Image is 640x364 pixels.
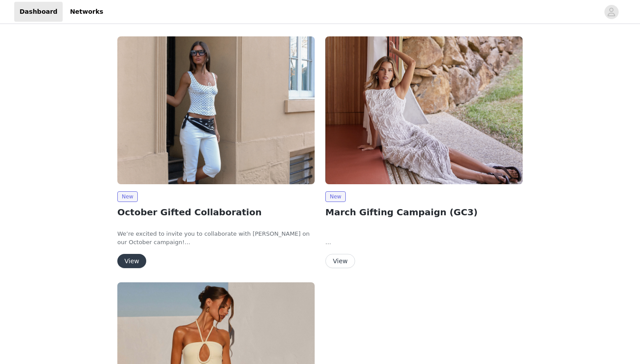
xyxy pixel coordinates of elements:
[64,2,108,22] a: Networks
[117,36,315,184] img: Peppermayo AUS
[325,254,355,268] button: View
[325,36,523,184] img: Peppermayo AUS
[117,191,138,202] span: New
[325,258,355,265] a: View
[607,5,616,19] div: avatar
[117,258,146,265] a: View
[14,2,63,22] a: Dashboard
[117,206,315,219] h2: October Gifted Collaboration
[117,254,146,268] button: View
[117,229,315,247] p: We’re excited to invite you to collaborate with [PERSON_NAME] on our October campaign!
[325,206,523,219] h2: March Gifting Campaign (GC3)
[325,191,346,202] span: New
